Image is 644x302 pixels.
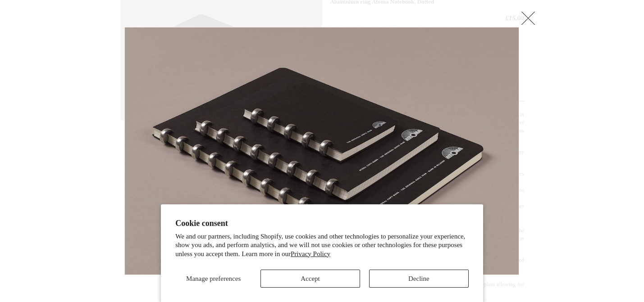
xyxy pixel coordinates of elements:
button: Accept [260,270,360,288]
img: Aluminium ring Atoma Notebook, Dotted [125,27,519,275]
a: Privacy Policy [291,250,330,257]
button: Manage preferences [175,270,251,288]
p: We and our partners, including Shopify, use cookies and other technologies to personalize your ex... [175,232,469,259]
span: Manage preferences [186,275,241,282]
h2: Cookie consent [175,219,469,228]
button: Decline [369,270,469,288]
